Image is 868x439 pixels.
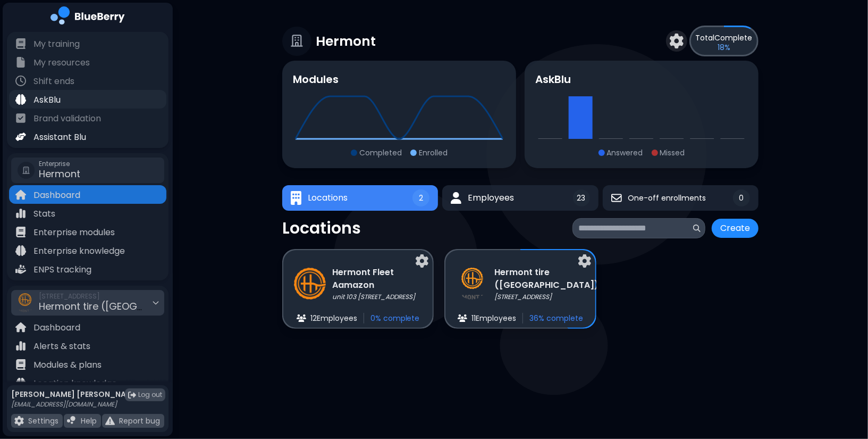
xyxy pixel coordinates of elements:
p: Shift ends [33,75,74,88]
p: [EMAIL_ADDRESS][DOMAIN_NAME] [11,400,140,409]
p: Brand validation [33,112,101,125]
p: Help [81,416,97,426]
h3: Hermont Fleet Aamazon [332,266,422,292]
img: file icon [15,359,26,370]
p: My resources [33,56,90,69]
span: Log out [138,391,162,399]
p: Assistant Blu [33,131,86,144]
p: unit 103 [STREET_ADDRESS] [332,293,422,301]
span: 0 [739,193,744,203]
img: file icon [15,57,26,68]
img: file icon [14,416,24,426]
p: ENPS tracking [33,263,91,276]
img: file icon [15,94,26,105]
p: Stats [33,208,55,220]
h3: AskBlu [535,71,571,87]
img: file icon [15,113,26,123]
p: My training [33,38,80,51]
p: Missed [660,148,685,158]
img: One-off enrollments [611,193,622,203]
button: One-off enrollmentsOne-off enrollments0 [603,185,759,211]
img: file icon [15,322,26,333]
p: Answered [607,148,643,158]
p: AskBlu [33,94,61,106]
img: company thumbnail [456,268,488,300]
img: file icon [67,416,77,426]
p: Completed [359,148,402,158]
span: Hermont [39,167,80,180]
p: 11 Employee s [471,313,516,323]
span: 2 [419,193,423,203]
p: [STREET_ADDRESS] [494,293,599,301]
img: company logo [50,6,125,28]
img: file icon [297,314,306,322]
p: Settings [28,416,58,426]
p: Dashboard [33,189,80,202]
img: file icon [15,341,26,351]
p: Complete [696,33,753,43]
img: file icon [15,76,26,86]
p: Enterprise modules [33,226,115,239]
span: [STREET_ADDRESS] [39,292,145,301]
img: file icon [15,131,26,142]
img: Employees [451,192,461,204]
button: LocationsLocations2 [282,185,438,211]
img: file icon [105,416,115,426]
img: file icon [15,189,26,200]
img: company thumbnail [15,293,35,312]
p: Locations [282,219,361,238]
img: company thumbnail [294,268,326,300]
img: file icon [15,208,26,219]
h3: Hermont tire ([GEOGRAPHIC_DATA]) [494,266,599,292]
img: settings [578,254,591,268]
p: 0 % complete [370,313,420,323]
span: Hermont tire ([GEOGRAPHIC_DATA]) [39,300,212,313]
h3: Modules [293,71,339,87]
p: 12 Employee s [310,313,357,323]
p: Enrolled [419,148,448,158]
img: logout [128,391,136,399]
img: file icon [15,227,26,237]
img: file icon [15,245,26,256]
span: Enterprise [39,160,80,168]
button: EmployeesEmployees23 [442,185,598,211]
span: Total [696,32,715,43]
img: search icon [693,225,701,232]
p: Location knowledge [33,377,117,390]
span: Locations [308,192,348,204]
p: Modules & plans [33,359,102,371]
span: Employees [468,192,514,204]
p: 18 % [718,43,730,52]
button: Create [712,219,759,238]
img: file icon [458,314,467,322]
p: Hermont [316,32,376,50]
p: Dashboard [33,321,80,334]
img: file icon [15,38,26,49]
p: Alerts & stats [33,340,90,353]
img: file icon [15,264,26,275]
p: Report bug [119,416,160,426]
img: file icon [15,378,26,388]
img: settings [669,34,684,48]
p: 36 % complete [529,313,583,323]
p: [PERSON_NAME] [PERSON_NAME] [11,390,140,399]
span: 23 [577,193,586,203]
img: settings [416,254,428,268]
img: Locations [291,191,301,205]
span: One-off enrollments [628,193,706,203]
p: Enterprise knowledge [33,245,125,258]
